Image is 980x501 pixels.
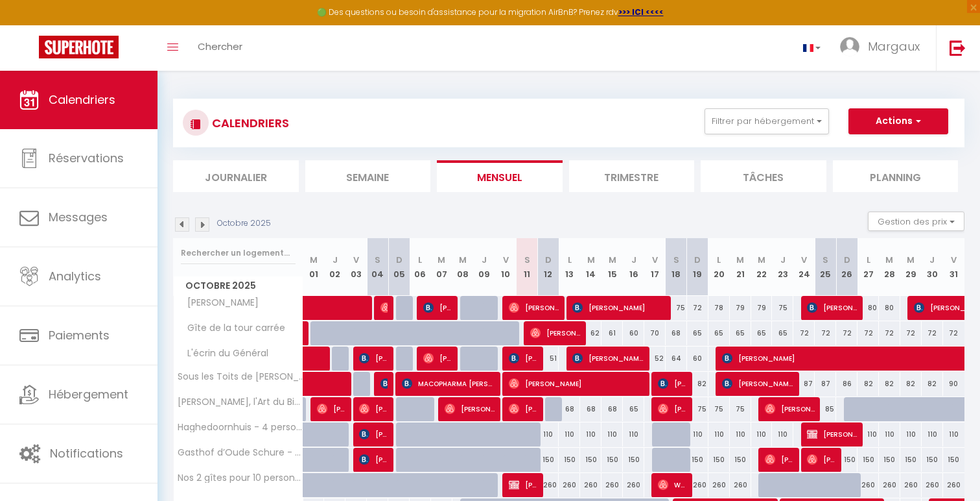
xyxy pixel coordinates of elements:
div: 60 [623,321,644,345]
th: 21 [730,238,751,296]
div: 79 [751,296,773,320]
th: 28 [879,238,900,296]
div: 68 [601,397,623,421]
span: [PERSON_NAME] [359,447,388,472]
abbr: S [524,254,530,266]
div: 110 [772,422,793,446]
abbr: J [929,254,935,266]
th: 22 [751,238,773,296]
img: ... [840,37,859,56]
div: 72 [879,321,900,345]
div: 72 [815,321,836,345]
div: 150 [708,448,730,472]
abbr: M [310,254,318,266]
th: 30 [922,238,943,296]
th: 02 [324,238,345,296]
th: 20 [708,238,730,296]
p: Octobre 2025 [217,217,271,230]
span: Réservations [49,150,124,166]
div: 150 [922,448,943,472]
li: Semaine [305,160,431,192]
div: 75 [730,397,751,421]
li: Trimestre [569,160,695,192]
span: [PERSON_NAME] [359,397,388,421]
th: 12 [537,238,559,296]
div: 72 [687,296,708,320]
div: 68 [666,321,687,345]
div: 86 [836,372,857,396]
abbr: M [885,254,893,266]
div: 260 [687,473,708,497]
div: 75 [708,397,730,421]
div: 65 [730,321,751,345]
div: 75 [687,397,708,421]
th: 25 [815,238,836,296]
span: [PERSON_NAME] [572,295,665,320]
th: 16 [623,238,644,296]
abbr: V [951,254,957,266]
div: 110 [857,422,879,446]
th: 07 [431,238,452,296]
abbr: M [459,254,467,266]
span: [PERSON_NAME] [317,397,345,421]
abbr: J [332,254,338,266]
abbr: M [437,254,445,266]
div: 260 [537,473,559,497]
div: 82 [687,372,708,396]
abbr: L [867,254,870,266]
span: [PERSON_NAME] [572,346,644,371]
abbr: J [631,254,636,266]
abbr: M [736,254,744,266]
div: 110 [623,422,644,446]
span: [PERSON_NAME] [423,346,452,371]
span: Paiements [49,327,110,343]
abbr: M [758,254,765,266]
span: [PERSON_NAME] [359,346,388,371]
span: Octobre 2025 [174,276,303,295]
abbr: J [482,254,487,266]
span: [PERSON_NAME] [509,371,644,396]
div: 87 [815,372,836,396]
div: 260 [623,473,644,497]
div: 79 [730,296,751,320]
span: Messages [49,209,108,225]
span: [PERSON_NAME] [380,295,388,320]
div: 150 [943,448,964,472]
button: Filtrer par hébergement [705,108,829,134]
th: 19 [687,238,708,296]
div: 62 [580,321,601,345]
th: 26 [836,238,857,296]
span: Gîte de la tour carrée [176,321,288,336]
div: 72 [900,321,922,345]
span: [PERSON_NAME] [176,296,262,310]
div: 61 [601,321,623,345]
span: [PERSON_NAME] [765,397,815,421]
span: [PERSON_NAME] [807,422,857,446]
th: 15 [601,238,623,296]
abbr: V [801,254,807,266]
div: 82 [922,372,943,396]
div: 150 [836,448,857,472]
li: Tâches [701,160,826,192]
div: 150 [559,448,580,472]
div: 85 [815,397,836,421]
div: 75 [772,296,793,320]
div: 65 [751,321,773,345]
span: [PERSON_NAME], l'Art du Bien-Vivre [176,397,305,407]
abbr: S [822,254,828,266]
div: 65 [772,321,793,345]
abbr: D [396,254,402,266]
th: 31 [943,238,964,296]
img: logout [950,40,966,56]
div: 110 [879,422,900,446]
span: [PERSON_NAME] [658,371,686,396]
abbr: D [545,254,552,266]
div: 110 [708,422,730,446]
th: 03 [345,238,367,296]
div: 260 [879,473,900,497]
div: 150 [601,448,623,472]
div: 260 [943,473,964,497]
div: 150 [580,448,601,472]
th: 27 [857,238,879,296]
a: ... Margaux [830,25,936,71]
